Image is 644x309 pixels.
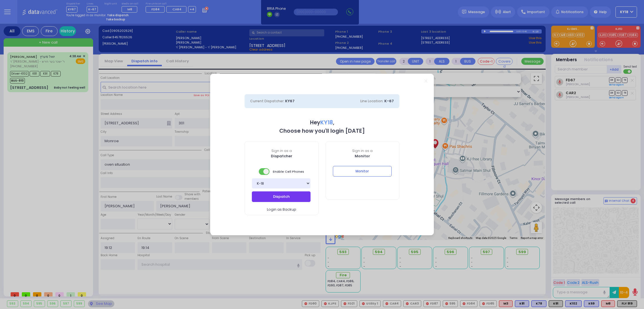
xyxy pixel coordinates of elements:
[250,99,284,103] span: Current Dispatcher:
[424,79,427,82] a: Close
[245,148,318,153] span: Sign in as a
[360,99,383,103] span: Line Location:
[279,127,365,135] b: Choose how you'll login [DATE]
[252,191,311,202] button: Dispatch
[355,153,370,159] b: Monitor
[333,166,392,177] button: Monitor
[285,98,295,104] span: KY67
[326,148,399,153] span: Sign in as a
[267,207,296,212] span: Login as Backup
[384,98,394,104] span: K-67
[310,119,334,126] b: Hey ,
[320,119,333,126] span: KY18
[259,168,304,175] span: Enable Cell Phones
[271,153,292,159] b: Dispatcher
